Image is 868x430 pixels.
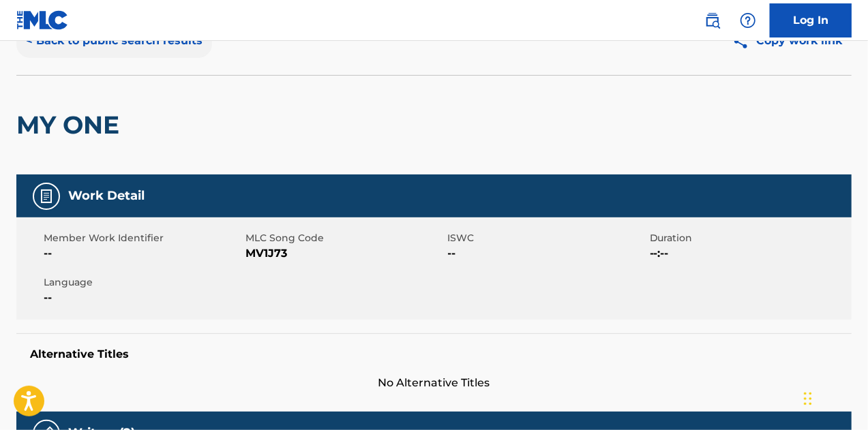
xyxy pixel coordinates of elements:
[44,231,242,245] span: Member Work Identifier
[650,231,848,245] span: Duration
[30,348,838,361] h5: Alternative Titles
[650,245,848,262] span: --:--
[245,245,444,262] span: MV1J73
[800,365,868,430] div: Chat-Widget
[16,10,69,30] img: MLC Logo
[699,7,726,34] a: Public Search
[804,378,812,419] div: Ziehen
[770,3,852,37] a: Log In
[723,24,852,58] button: Copy work link
[44,275,242,290] span: Language
[734,7,762,34] div: Help
[44,245,242,262] span: --
[448,245,646,262] span: --
[732,33,756,50] img: Copy work link
[16,24,212,58] button: < Back to public search results
[16,110,126,140] h2: MY ONE
[38,188,55,204] img: Work Detail
[740,12,756,29] img: help
[68,188,145,204] h5: Work Detail
[704,12,721,29] img: search
[800,365,868,430] iframe: Chat Widget
[245,231,444,245] span: MLC Song Code
[16,375,852,391] span: No Alternative Titles
[448,231,646,245] span: ISWC
[44,290,242,306] span: --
